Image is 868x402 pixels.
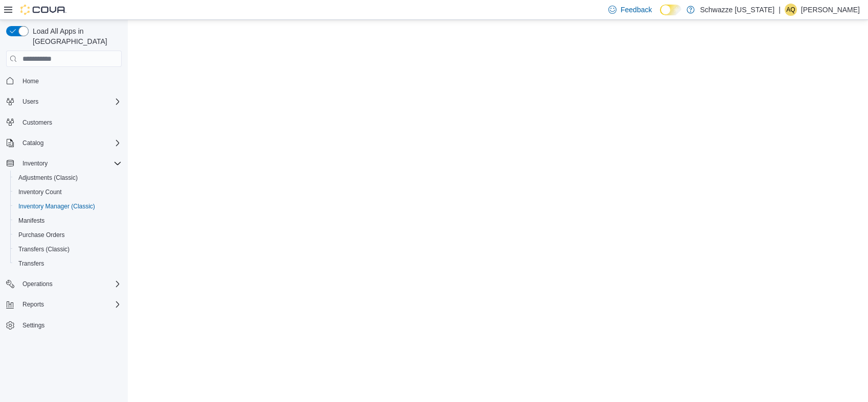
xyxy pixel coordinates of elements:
button: Manifests [10,214,126,228]
a: Home [18,75,43,87]
span: Settings [22,321,44,329]
span: Settings [18,319,122,332]
span: Transfers [14,257,122,270]
button: Customers [2,115,126,130]
button: Inventory [2,156,126,171]
span: Load All Apps in [GEOGRAPHIC_DATA] [29,26,122,46]
button: Catalog [18,137,48,149]
span: Feedback [621,5,652,15]
button: Operations [18,278,57,290]
span: Users [18,96,122,108]
span: Home [18,74,122,87]
button: Inventory Count [10,185,126,199]
button: Purchase Orders [10,228,126,242]
span: Inventory Manager (Classic) [18,202,95,210]
span: Operations [18,278,122,290]
button: Users [18,96,42,108]
button: Reports [2,297,126,312]
button: Adjustments (Classic) [10,171,126,185]
span: Inventory Count [14,186,122,198]
span: Inventory [18,157,122,170]
a: Settings [18,319,49,332]
span: Inventory Count [18,188,62,196]
input: Dark Mode [660,5,681,15]
span: Customers [18,116,122,129]
div: Anastasia Queen [785,4,797,16]
span: Manifests [18,217,44,225]
span: Catalog [18,137,122,149]
a: Adjustments (Classic) [14,172,82,184]
span: Home [22,77,39,85]
span: Operations [22,280,53,288]
nav: Complex example [6,69,122,359]
a: Customers [18,116,56,129]
button: Inventory Manager (Classic) [10,199,126,214]
span: Adjustments (Classic) [14,172,122,184]
button: Catalog [2,136,126,150]
button: Home [2,73,126,88]
span: Reports [18,298,122,311]
span: Customers [22,119,52,127]
a: Inventory Manager (Classic) [14,200,99,212]
span: AQ [786,4,795,16]
span: Catalog [22,139,43,147]
span: Manifests [14,215,122,227]
span: Adjustments (Classic) [18,174,78,182]
span: Reports [22,300,44,309]
button: Transfers [10,256,126,271]
button: Users [2,94,126,109]
a: Inventory Count [14,186,66,198]
span: Users [22,98,38,106]
img: Cova [20,5,66,15]
button: Reports [18,298,48,311]
p: [PERSON_NAME] [801,4,860,16]
a: Purchase Orders [14,229,69,241]
a: Manifests [14,215,49,227]
span: Inventory [22,159,48,168]
button: Transfers (Classic) [10,242,126,256]
span: Dark Mode [660,15,660,16]
button: Operations [2,277,126,291]
span: Purchase Orders [14,229,122,241]
p: Schwazze [US_STATE] [700,4,774,16]
p: | [779,4,781,16]
button: Inventory [18,157,52,170]
span: Inventory Manager (Classic) [14,200,122,212]
button: Settings [2,318,126,333]
span: Transfers (Classic) [18,245,70,253]
span: Transfers [18,259,44,268]
span: Transfers (Classic) [14,243,122,255]
a: Transfers (Classic) [14,243,74,255]
span: Purchase Orders [18,231,65,239]
a: Transfers [14,257,48,270]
